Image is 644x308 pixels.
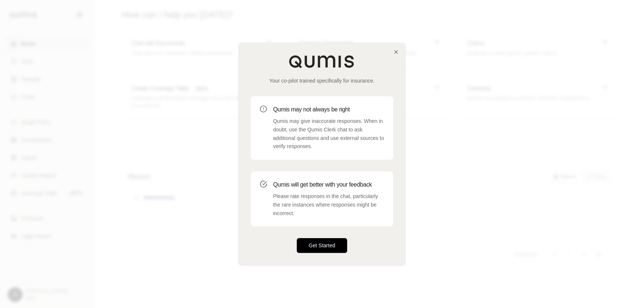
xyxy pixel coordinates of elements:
[289,55,355,68] img: Qumis Logo
[273,105,384,114] h3: Qumis may not always be right
[297,238,347,253] button: Get Started
[273,180,384,189] h3: Qumis will get better with your feedback
[273,192,384,217] p: Please rate responses in the chat, particularly the rare instances where responses might be incor...
[273,117,384,151] p: Qumis may give inaccurate responses. When in doubt, use the Qumis Clerk chat to ask additional qu...
[251,77,393,84] p: Your co-pilot trained specifically for insurance.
